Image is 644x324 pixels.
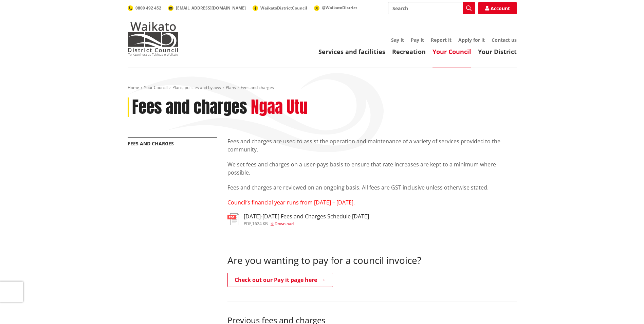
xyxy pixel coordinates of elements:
[144,85,168,90] a: Your Council
[128,85,139,90] a: Home
[252,221,268,227] span: 1624 KB
[392,48,426,56] a: Recreation
[227,160,517,177] p: We set fees and charges on a user-pays basis to ensure that rate increases are kept to a minimum ...
[226,85,236,90] a: Plans
[132,97,247,117] h1: Fees and charges
[172,85,221,90] a: Plans, policies and bylaws
[478,2,517,14] a: Account
[227,213,369,226] a: [DATE]-[DATE] Fees and Charges Schedule [DATE] pdf,1624 KB Download
[260,5,307,11] span: WaikatoDistrictCouncil
[318,48,385,56] a: Services and facilities
[227,199,355,206] span: Council’s financial year runs from [DATE] – [DATE].
[458,37,485,43] a: Apply for it
[388,2,475,14] input: Search input
[168,5,246,11] a: [EMAIL_ADDRESS][DOMAIN_NAME]
[431,37,452,43] a: Report it
[244,222,369,226] div: ,
[135,5,161,11] span: 0800 492 452
[241,85,274,90] span: Fees and charges
[227,213,239,225] img: document-pdf.svg
[227,183,517,192] p: Fees and charges are reviewed on an ongoing basis. All fees are GST inclusive unless otherwise st...
[411,37,424,43] a: Pay it
[128,140,174,147] a: Fees and charges
[478,48,517,56] a: Your District
[613,295,637,320] iframe: Messenger Launcher
[227,254,421,267] span: Are you wanting to pay for a council invoice?
[253,5,307,11] a: WaikatoDistrictCouncil
[492,37,517,43] a: Contact us
[128,22,179,56] img: Waikato District Council - Te Kaunihera aa Takiwaa o Waikato
[244,213,369,220] h3: [DATE]-[DATE] Fees and Charges Schedule [DATE]
[128,5,161,11] a: 0800 492 452
[251,97,308,117] h2: Ngaa Utu
[128,85,517,91] nav: breadcrumb
[227,137,517,154] p: Fees and charges are used to assist the operation and maintenance of a variety of services provid...
[227,273,333,287] a: Check out our Pay it page here
[314,5,357,11] a: @WaikatoDistrict
[176,5,246,11] span: [EMAIL_ADDRESS][DOMAIN_NAME]
[391,37,404,43] a: Say it
[244,221,251,227] span: pdf
[433,48,471,56] a: Your Council
[275,221,294,227] span: Download
[322,5,357,11] span: @WaikatoDistrict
